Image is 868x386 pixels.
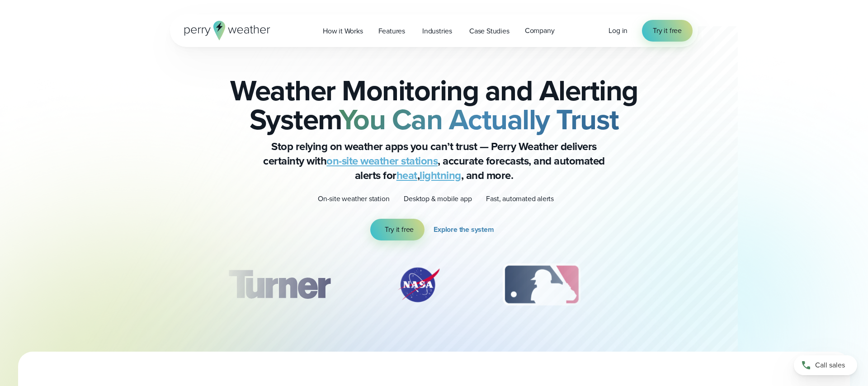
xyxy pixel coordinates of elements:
[462,22,517,40] a: Case Studies
[318,193,389,204] p: On-site weather station
[387,262,450,307] div: 2 of 12
[215,262,653,312] div: slideshow
[315,22,371,40] a: How it Works
[609,25,627,36] span: Log in
[385,224,414,235] span: Try it free
[609,25,627,36] a: Log in
[469,26,509,37] span: Case Studies
[396,167,417,184] a: heat
[370,219,425,240] a: Try it free
[323,26,363,37] span: How it Works
[633,262,705,307] img: PGA.svg
[494,262,589,307] img: MLB.svg
[434,219,497,240] a: Explore the system
[815,360,845,371] span: Call sales
[378,26,405,37] span: Features
[326,153,438,169] a: on-site weather stations
[215,262,344,307] img: Turner-Construction_1.svg
[494,262,589,307] div: 3 of 12
[420,167,461,184] a: lightning
[525,25,555,36] span: Company
[794,355,857,375] a: Call sales
[339,98,619,141] strong: You Can Actually Trust
[387,262,450,307] img: NASA.svg
[404,193,472,204] p: Desktop & mobile app
[633,262,705,307] div: 4 of 12
[434,224,494,235] span: Explore the system
[642,20,693,42] a: Try it free
[215,76,653,134] h2: Weather Monitoring and Alerting System
[486,193,554,204] p: Fast, automated alerts
[215,262,344,307] div: 1 of 12
[253,139,615,183] p: Stop relying on weather apps you can’t trust — Perry Weather delivers certainty with , accurate f...
[653,25,682,36] span: Try it free
[422,26,452,37] span: Industries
